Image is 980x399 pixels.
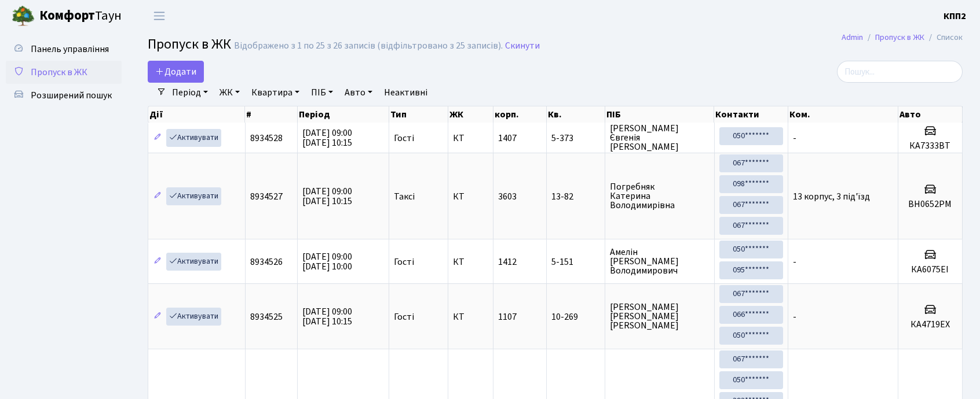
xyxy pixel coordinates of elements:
span: 1407 [498,132,517,145]
a: ПІБ [306,83,338,102]
a: Квартира [247,83,304,102]
th: Контакти [714,106,788,123]
th: Ком. [788,106,898,123]
span: 5-151 [551,257,601,267]
th: Тип [389,106,448,123]
a: Активувати [166,253,221,271]
a: Період [167,83,213,102]
span: Амелін [PERSON_NAME] Володимирович [610,247,709,275]
span: Гості [394,134,414,143]
span: [PERSON_NAME] [PERSON_NAME] [PERSON_NAME] [610,302,709,330]
a: Авто [340,83,377,102]
span: 8934527 [250,190,283,203]
a: Активувати [166,308,221,326]
b: КПП2 [944,10,966,23]
a: КПП2 [944,9,966,23]
span: КТ [453,312,488,322]
span: [DATE] 09:00 [DATE] 10:15 [302,185,352,208]
div: Відображено з 1 по 25 з 26 записів (відфільтровано з 25 записів). [234,40,503,51]
a: ЖК [215,83,244,102]
span: Додати [155,65,196,78]
th: корп. [493,106,547,123]
span: Пропуск в ЖК [31,66,87,79]
a: Admin [842,31,863,43]
span: Панель управління [31,43,109,56]
a: Панель управління [6,38,122,61]
input: Пошук... [837,61,963,83]
a: Активувати [166,187,221,205]
th: Дії [148,106,245,123]
th: # [245,106,297,123]
li: Список [924,31,963,44]
span: [DATE] 09:00 [DATE] 10:15 [302,305,352,328]
th: ПІБ [605,106,714,123]
th: Авто [898,106,963,123]
span: 1412 [498,256,517,268]
span: 8934525 [250,311,283,323]
span: КТ [453,192,488,201]
span: Таксі [394,192,415,201]
th: Кв. [547,106,606,123]
a: Активувати [166,129,221,147]
h5: КА4719ЕХ [903,319,957,330]
span: Розширений пошук [31,89,112,102]
a: Розширений пошук [6,84,122,107]
a: Додати [148,61,204,83]
th: Період [298,106,389,123]
span: 1107 [498,311,517,323]
span: - [793,256,796,268]
span: - [793,311,796,323]
a: Неактивні [379,83,432,102]
span: 10-269 [551,312,601,322]
h5: КА7333ВТ [903,141,957,152]
span: [PERSON_NAME] Євгенія [PERSON_NAME] [610,124,709,152]
th: ЖК [448,106,493,123]
img: logo.png [12,5,35,28]
nav: breadcrumb [824,25,980,50]
button: Переключити навігацію [145,6,174,25]
span: Гості [394,257,414,267]
b: Комфорт [39,6,95,25]
span: Пропуск в ЖК [148,34,231,54]
span: 13-82 [551,192,601,201]
span: 8934526 [250,256,283,268]
span: [DATE] 09:00 [DATE] 10:00 [302,250,352,273]
span: - [793,132,796,145]
span: КТ [453,134,488,143]
a: Пропуск в ЖК [875,31,924,43]
span: [DATE] 09:00 [DATE] 10:15 [302,127,352,149]
span: 3603 [498,190,517,203]
span: 13 корпус, 3 під'їзд [793,190,870,203]
span: КТ [453,257,488,267]
span: Погребняк Катерина Володимирівна [610,182,709,210]
span: 8934528 [250,132,283,145]
a: Скинути [505,40,540,51]
span: 5-373 [551,134,601,143]
span: Таун [39,6,122,26]
span: Гості [394,312,414,322]
h5: КА6075ЕІ [903,264,957,275]
a: Пропуск в ЖК [6,61,122,84]
h5: BH0652PM [903,199,957,210]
